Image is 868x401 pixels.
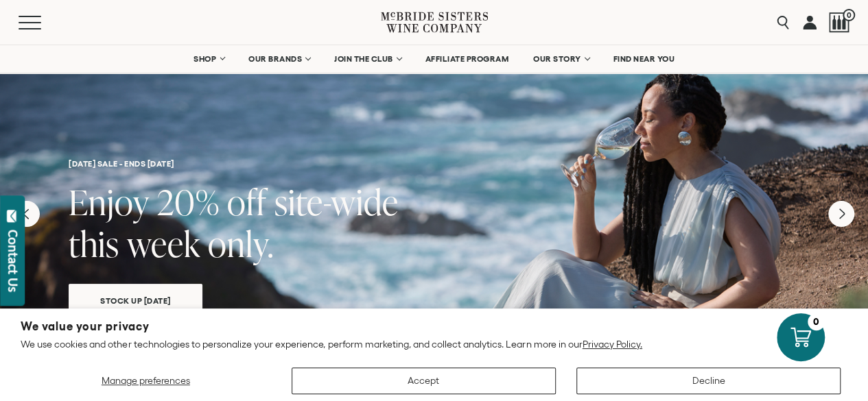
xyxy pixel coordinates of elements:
[102,375,190,386] span: Manage preferences
[127,220,200,267] span: week
[843,9,855,21] span: 0
[21,367,271,394] button: Manage preferences
[208,220,274,267] span: only.
[533,54,581,64] span: OUR STORY
[576,367,841,394] button: Decline
[6,230,20,292] div: Contact Us
[524,45,598,73] a: OUR STORY
[334,54,393,64] span: JOIN THE CLUB
[227,178,267,226] span: off
[19,16,68,29] button: Mobile Menu Trigger
[193,54,217,64] span: SHOP
[21,321,847,332] h2: We value your privacy
[325,45,410,73] a: JOIN THE CLUB
[14,201,40,227] button: Previous
[69,284,202,317] a: Stock Up [DATE]
[76,293,195,308] span: Stock Up [DATE]
[417,45,518,73] a: AFFILIATE PROGRAM
[239,45,318,73] a: OUR BRANDS
[157,178,220,226] span: 20%
[69,220,119,267] span: this
[274,178,399,226] span: site-wide
[21,338,847,350] p: We use cookies and other technologies to personalize your experience, perform marketing, and coll...
[583,339,642,350] a: Privacy Policy.
[613,54,675,64] span: FIND NEAR YOU
[292,367,556,394] button: Accept
[69,178,150,226] span: Enjoy
[605,45,684,73] a: FIND NEAR YOU
[828,201,854,227] button: Next
[69,159,799,168] h6: [DATE] SALE - ENDS [DATE]
[425,54,509,64] span: AFFILIATE PROGRAM
[185,45,233,73] a: SHOP
[808,313,825,330] div: 0
[248,54,302,64] span: OUR BRANDS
